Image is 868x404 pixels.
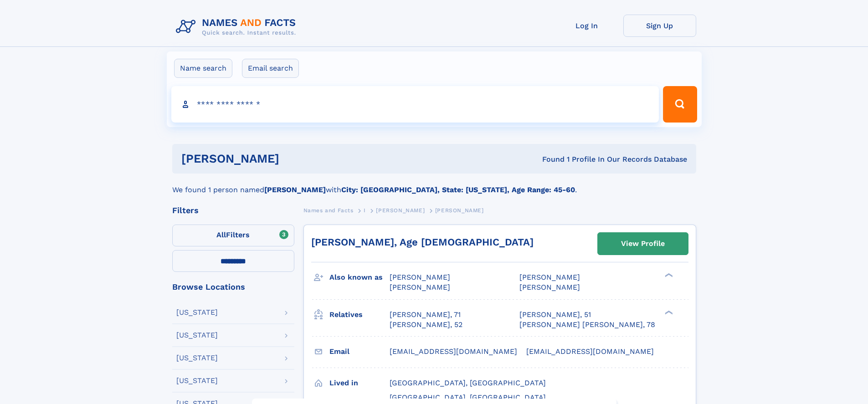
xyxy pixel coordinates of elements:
[303,205,354,216] a: Names and Facts
[390,347,517,356] span: [EMAIL_ADDRESS][DOMAIN_NAME]
[376,207,425,214] span: [PERSON_NAME]
[329,344,390,359] h3: Email
[176,309,218,316] div: [US_STATE]
[172,206,294,215] div: Filters
[172,283,294,291] div: Browse Locations
[663,309,673,315] div: ❯
[623,15,696,37] a: Sign Up
[171,86,659,123] input: search input
[621,233,665,254] div: View Profile
[663,272,673,278] div: ❯
[390,320,462,330] a: [PERSON_NAME], 52
[390,378,546,387] span: [GEOGRAPHIC_DATA], [GEOGRAPHIC_DATA]
[176,377,218,384] div: [US_STATE]
[411,154,687,164] div: Found 1 Profile In Our Records Database
[519,320,655,330] a: [PERSON_NAME] [PERSON_NAME], 78
[598,233,688,255] a: View Profile
[364,207,366,214] span: I
[264,185,326,194] b: [PERSON_NAME]
[176,332,218,339] div: [US_STATE]
[364,205,366,216] a: I
[172,225,294,246] label: Filters
[519,283,580,291] span: [PERSON_NAME]
[526,347,654,356] span: [EMAIL_ADDRESS][DOMAIN_NAME]
[172,15,303,39] img: Logo Names and Facts
[390,273,450,281] span: [PERSON_NAME]
[172,174,696,195] div: We found 1 person named with .
[329,270,390,285] h3: Also known as
[242,59,299,78] label: Email search
[216,230,226,239] span: All
[519,273,580,281] span: [PERSON_NAME]
[435,207,484,214] span: [PERSON_NAME]
[329,307,390,322] h3: Relatives
[390,310,461,320] a: [PERSON_NAME], 71
[181,153,411,164] h1: [PERSON_NAME]
[663,86,697,123] button: Search Button
[550,15,623,37] a: Log In
[376,205,425,216] a: [PERSON_NAME]
[390,283,450,291] span: [PERSON_NAME]
[329,375,390,391] h3: Lived in
[341,185,575,194] b: City: [GEOGRAPHIC_DATA], State: [US_STATE], Age Range: 45-60
[390,393,546,402] span: [GEOGRAPHIC_DATA], [GEOGRAPHIC_DATA]
[311,236,534,248] a: [PERSON_NAME], Age [DEMOGRAPHIC_DATA]
[519,310,591,320] a: [PERSON_NAME], 51
[176,354,218,362] div: [US_STATE]
[174,59,232,78] label: Name search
